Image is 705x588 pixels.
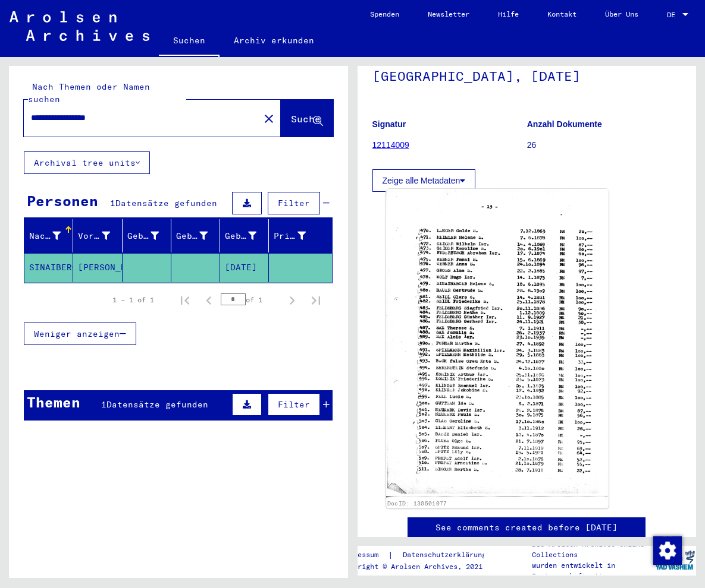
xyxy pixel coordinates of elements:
img: 001.jpg [386,189,608,498]
p: 26 [527,139,681,151]
mat-cell: [DATE] [220,253,269,282]
button: Clear [257,106,281,130]
a: 12114009 [372,140,409,150]
p: Copyright © Arolsen Archives, 2021 [341,561,500,572]
mat-header-cell: Vorname [73,219,122,252]
a: DocID: 130501077 [387,500,447,507]
a: Impressum [341,549,388,561]
a: Datenschutzerklärung [393,549,500,561]
span: Suche [291,113,321,125]
span: Datensätze gefunden [115,198,217,208]
button: Next page [280,288,304,312]
button: Weniger anzeigen [24,323,136,345]
button: Previous page [197,288,221,312]
mat-header-cell: Geburt‏ [171,219,220,252]
div: Nachname [29,226,76,245]
span: DE [667,11,680,19]
button: Filter [268,192,320,214]
p: Die Arolsen Archives Online-Collections [532,539,653,560]
b: Anzahl Dokumente [527,119,602,129]
mat-cell: [PERSON_NAME] [73,253,122,282]
span: Datensätze gefunden [106,399,208,410]
div: Prisoner # [274,230,305,242]
a: See comments created before [DATE] [435,521,618,534]
button: Suche [281,100,333,137]
span: Weniger anzeigen [34,328,120,339]
span: 1 [101,399,106,410]
mat-label: Nach Themen oder Namen suchen [28,81,150,105]
div: Nachname [29,230,61,242]
div: of 1 [221,294,280,305]
mat-icon: close [262,112,276,126]
mat-header-cell: Nachname [24,219,73,252]
div: Vorname [78,230,109,242]
span: 1 [110,198,115,208]
span: Filter [278,399,310,410]
mat-header-cell: Geburtsdatum [220,219,269,252]
div: Personen [27,190,98,211]
div: Vorname [78,226,124,245]
button: Last page [304,288,328,312]
button: Zeige alle Metadaten [372,169,476,192]
img: Arolsen_neg.svg [10,11,149,41]
div: Geburtsname [127,226,174,245]
div: Geburt‏ [176,226,223,245]
a: Suchen [159,26,220,57]
img: Zustimmung ändern [653,536,682,565]
mat-cell: SINAIBERGER [24,253,73,282]
div: 1 – 1 of 1 [112,295,154,305]
div: | [341,549,500,561]
a: Archiv erkunden [220,26,328,55]
div: Prisoner # [274,226,320,245]
b: Signatur [372,119,406,129]
div: Geburtsdatum [225,230,256,242]
div: Geburt‏ [176,230,208,242]
button: Filter [268,393,320,416]
mat-header-cell: Geburtsname [123,219,171,252]
button: Archival tree units [24,151,150,174]
div: Geburtsdatum [225,226,271,245]
div: Geburtsname [127,230,159,242]
div: Themen [27,391,80,413]
button: First page [173,288,197,312]
p: wurden entwickelt in Partnerschaft mit [532,560,653,581]
mat-header-cell: Prisoner # [269,219,331,252]
span: Filter [278,198,310,208]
